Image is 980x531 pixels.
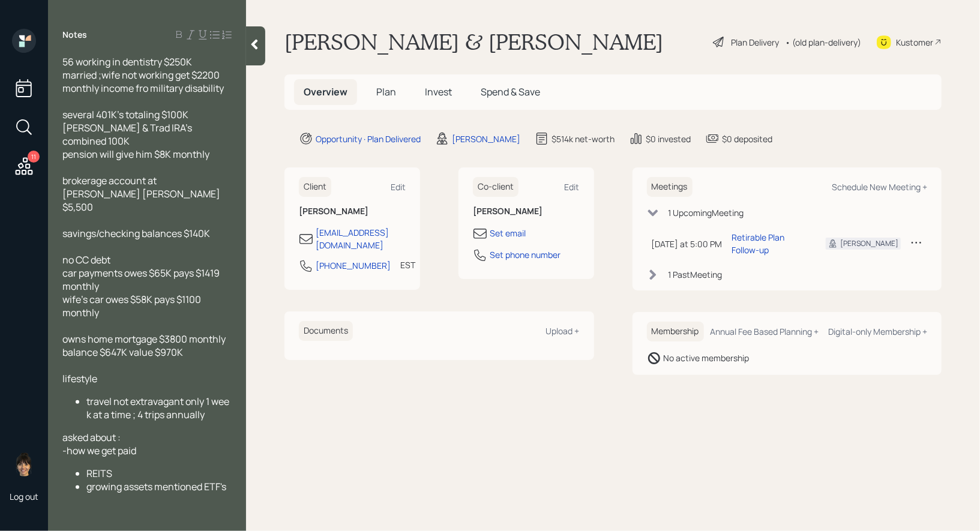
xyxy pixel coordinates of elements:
[552,133,615,145] div: $514k net-worth
[376,85,396,98] span: Plan
[669,268,723,281] div: 1 Past Meeting
[840,238,898,249] div: [PERSON_NAME]
[490,227,526,239] div: Set email
[481,85,540,98] span: Spend & Save
[10,491,38,502] div: Log out
[316,133,421,145] div: Opportunity · Plan Delivered
[299,206,406,217] h6: [PERSON_NAME]
[304,85,347,98] span: Overview
[316,226,406,251] div: [EMAIL_ADDRESS][DOMAIN_NAME]
[62,332,227,359] span: owns home mortgage $3800 monthly balance $647K value $970K
[400,259,415,271] div: EST
[546,325,580,337] div: Upload +
[731,36,779,49] div: Plan Delivery
[652,238,723,250] div: [DATE] at 5:00 PM
[86,395,231,421] span: travel not extravagant only 1 wee k at a time ; 4 trips annually
[62,431,136,457] span: asked about : -how we get paid
[28,151,40,163] div: 11
[62,372,97,385] span: lifestyle
[62,55,224,95] span: 56 working in dentistry $250K married ;wife not working get $2200 monthly income fro military dis...
[565,181,580,193] div: Edit
[473,206,580,217] h6: [PERSON_NAME]
[12,452,36,476] img: treva-nostdahl-headshot.png
[62,227,210,240] span: savings/checking balances $140K
[732,231,807,256] div: Retirable Plan Follow-up
[86,480,226,493] span: growing assets mentioned ETF's
[62,174,222,214] span: brokerage account at [PERSON_NAME] [PERSON_NAME] $5,500
[299,321,353,341] h6: Documents
[646,133,691,145] div: $0 invested
[62,108,209,161] span: several 401K's totaling $100K [PERSON_NAME] & Trad IRA's combined 100K pension will give him $8K ...
[722,133,772,145] div: $0 deposited
[473,177,519,197] h6: Co-client
[490,248,561,261] div: Set phone number
[647,177,693,197] h6: Meetings
[316,259,391,272] div: [PHONE_NUMBER]
[896,36,933,49] div: Kustomer
[86,467,112,480] span: REITS
[832,181,927,193] div: Schedule New Meeting +
[62,29,87,41] label: Notes
[664,352,750,364] div: No active membership
[647,322,704,341] h6: Membership
[452,133,520,145] div: [PERSON_NAME]
[284,29,663,55] h1: [PERSON_NAME] & [PERSON_NAME]
[828,326,927,337] div: Digital-only Membership +
[710,326,819,337] div: Annual Fee Based Planning +
[785,36,861,49] div: • (old plan-delivery)
[669,206,744,219] div: 1 Upcoming Meeting
[391,181,406,193] div: Edit
[425,85,452,98] span: Invest
[62,253,221,319] span: no CC debt car payments owes $65K pays $1419 monthly wife's car owes $58K pays $1100 monthly
[299,177,331,197] h6: Client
